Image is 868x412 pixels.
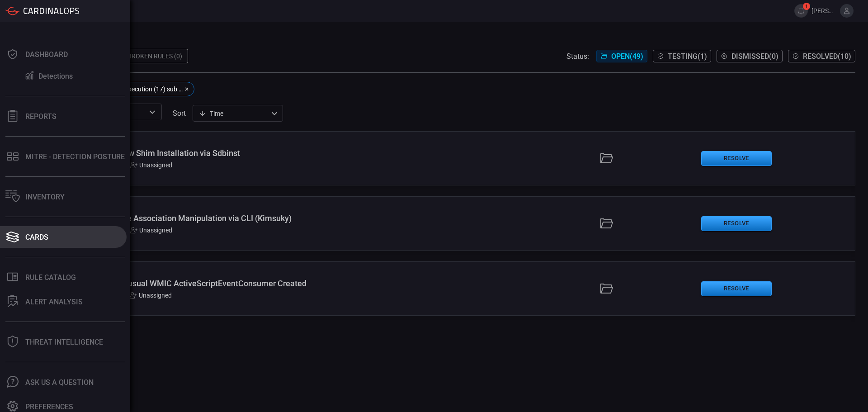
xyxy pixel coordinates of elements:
[788,50,855,62] button: Resolved(10)
[803,52,851,61] span: Resolved ( 10 )
[199,109,269,118] div: Time
[25,233,48,242] div: Cards
[596,50,647,62] button: Open(49)
[25,338,103,346] div: Threat Intelligence
[611,52,643,61] span: Open ( 49 )
[25,298,83,306] div: ALERT ANALYSIS
[25,378,94,387] div: Ask Us A Question
[38,72,73,81] div: Detections
[794,4,808,18] button: 1
[25,112,57,121] div: Reports
[701,281,772,296] button: Resolve
[701,216,772,231] button: Resolve
[731,52,778,61] span: Dismissed ( 0 )
[25,152,125,161] div: MITRE - Detection Posture
[566,52,589,61] span: Status:
[803,3,810,10] span: 1
[25,193,65,201] div: Inventory
[717,50,783,62] button: Dismissed(0)
[25,403,73,411] div: Preferences
[130,292,172,299] div: Unassigned
[67,148,354,158] div: CrowdStrike - New Shim Installation via Sdbinst
[67,213,354,223] div: CrowdStrike - File Association Manipulation via CLI (Kimsuky)
[811,7,836,14] span: [PERSON_NAME].[PERSON_NAME]
[130,227,172,234] div: Unassigned
[701,151,772,166] button: Resolve
[25,273,76,282] div: Rule Catalog
[668,52,707,61] span: Testing ( 1 )
[173,109,186,118] label: sort
[122,49,188,63] div: Broken Rules (0)
[25,50,68,59] div: Dashboard
[67,279,354,288] div: CrowdStrike - Unusual WMIC ActiveScriptEventConsumer Created
[146,106,159,118] button: Open
[130,161,172,169] div: Unassigned
[653,50,711,62] button: Testing(1)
